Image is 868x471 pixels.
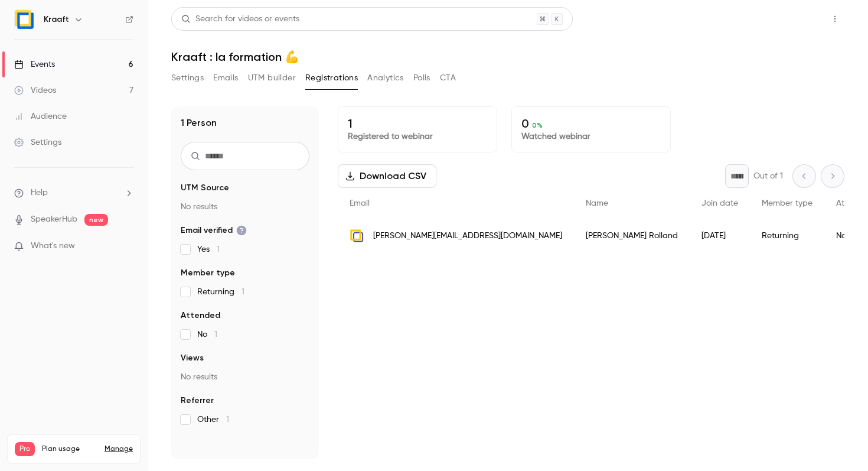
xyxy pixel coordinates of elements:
[197,329,217,340] span: No
[181,182,229,194] span: UTM Source
[181,225,247,236] span: Email verified
[197,286,244,298] span: Returning
[15,10,34,29] img: Kraaft
[214,330,217,339] span: 1
[338,164,436,188] button: Download CSV
[521,116,661,131] p: 0
[14,85,56,96] div: Videos
[521,131,661,142] p: Watched webinar
[181,371,309,383] p: No results
[42,444,97,454] span: Plan usage
[750,219,824,252] div: Returning
[171,50,844,64] h1: Kraaft : la formation 💪
[586,199,608,207] span: Name
[181,352,204,364] span: Views
[248,69,296,87] button: UTM builder
[350,229,364,243] img: kraaft.co
[181,116,217,130] h1: 1 Person
[413,69,430,87] button: Polls
[701,199,738,207] span: Join date
[14,137,61,148] div: Settings
[769,7,816,31] button: Share
[574,219,690,252] div: [PERSON_NAME] Rolland
[14,187,133,199] li: help-dropdown-opener
[367,69,404,87] button: Analytics
[197,414,229,425] span: Other
[44,14,69,25] h6: Kraaft
[440,69,456,87] button: CTA
[226,415,229,424] span: 1
[217,245,220,254] span: 1
[181,310,220,321] span: Attended
[181,395,214,407] span: Referrer
[171,69,204,87] button: Settings
[119,241,133,252] iframe: Noticeable Trigger
[14,59,55,70] div: Events
[690,219,750,252] div: [DATE]
[532,121,543,129] span: 0 %
[84,214,108,226] span: new
[197,243,220,255] span: Yes
[181,201,309,213] p: No results
[14,111,67,122] div: Audience
[181,182,309,425] section: facet-groups
[348,131,487,142] p: Registered to webinar
[181,13,299,25] div: Search for videos or events
[242,288,244,296] span: 1
[181,267,235,279] span: Member type
[31,187,48,199] span: Help
[105,444,133,454] a: Manage
[31,213,77,226] a: SpeakerHub
[373,230,562,242] span: [PERSON_NAME][EMAIL_ADDRESS][DOMAIN_NAME]
[15,442,35,456] span: Pro
[350,199,370,207] span: Email
[762,199,812,207] span: Member type
[753,170,783,182] p: Out of 1
[31,240,75,252] span: What's new
[348,116,487,131] p: 1
[305,69,358,87] button: Registrations
[213,69,238,87] button: Emails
